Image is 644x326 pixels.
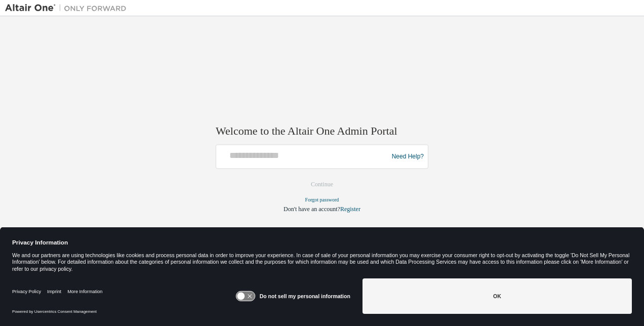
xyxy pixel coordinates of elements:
[5,3,132,13] img: Altair One
[340,206,360,213] a: Register
[216,124,428,138] h2: Welcome to the Altair One Admin Portal
[305,197,339,203] a: Forgot password
[284,206,340,213] span: Don't have an account?
[392,156,424,157] a: Need Help?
